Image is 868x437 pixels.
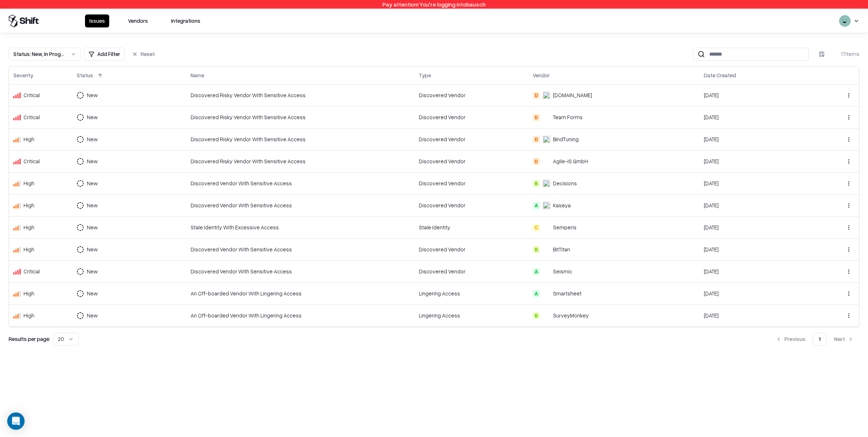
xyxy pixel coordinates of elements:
[77,72,93,79] div: Status
[87,312,98,319] div: New
[704,72,736,79] div: Date Created
[24,268,40,275] div: Critical
[553,268,572,275] div: Seismic
[704,202,809,209] div: [DATE]
[543,136,550,143] img: BindTuning
[24,246,34,253] div: High
[543,114,550,121] img: Team Forms
[533,312,540,319] div: B
[553,246,570,253] div: BitTitan
[533,158,540,165] div: D
[128,48,159,61] button: Reset
[87,246,98,253] div: New
[543,312,550,319] img: SurveyMonkey
[87,113,98,121] div: New
[87,202,98,209] div: New
[543,290,550,297] img: Smartsheet
[77,287,111,300] button: New
[77,133,111,146] button: New
[191,246,410,253] div: Discovered Vendor With Sensitive Access
[813,333,827,346] button: 1
[533,268,540,275] div: A
[191,202,410,209] div: Discovered Vendor With Sensitive Access
[77,89,111,102] button: New
[553,290,582,297] div: Smartsheet
[87,179,98,187] div: New
[543,224,550,231] img: Semperis
[553,202,571,209] div: Kaseya
[24,290,34,297] div: High
[419,202,524,209] div: Discovered Vendor
[704,312,809,319] div: [DATE]
[77,155,111,168] button: New
[704,157,809,165] div: [DATE]
[191,113,410,121] div: Discovered Risky Vendor With Sensitive Access
[419,224,524,231] div: Stale Identity
[704,290,809,297] div: [DATE]
[24,157,40,165] div: Critical
[553,224,576,231] div: Semperis
[7,412,25,430] div: Open Intercom Messenger
[77,309,111,322] button: New
[553,312,589,319] div: SurveyMonkey
[543,180,550,187] img: Decisions
[87,290,98,297] div: New
[24,202,34,209] div: High
[87,224,98,231] div: New
[85,14,109,27] button: Issues
[533,92,540,99] div: D
[87,268,98,275] div: New
[770,333,859,346] nav: pagination
[704,268,809,275] div: [DATE]
[704,179,809,187] div: [DATE]
[77,177,111,190] button: New
[704,246,809,253] div: [DATE]
[553,157,588,165] div: Agile-IS GmbH
[87,135,98,143] div: New
[191,135,410,143] div: Discovered Risky Vendor With Sensitive Access
[77,243,111,256] button: New
[533,290,540,297] div: A
[419,246,524,253] div: Discovered Vendor
[124,14,152,27] button: Vendors
[419,91,524,99] div: Discovered Vendor
[553,113,583,121] div: Team Forms
[704,135,809,143] div: [DATE]
[9,335,50,343] p: Results per page:
[77,111,111,124] button: New
[830,50,859,58] div: 17 items
[13,50,65,58] div: Status : New, In Progress
[533,224,540,231] div: C
[553,91,592,99] div: [DOMAIN_NAME]
[191,224,410,231] div: Stale Identity With Excessive Access
[704,113,809,121] div: [DATE]
[419,157,524,165] div: Discovered Vendor
[77,221,111,234] button: New
[191,268,410,275] div: Discovered Vendor With Sensitive Access
[704,224,809,231] div: [DATE]
[24,91,40,99] div: Critical
[87,157,98,165] div: New
[191,157,410,165] div: Discovered Risky Vendor With Sensitive Access
[24,179,34,187] div: High
[191,179,410,187] div: Discovered Vendor With Sensitive Access
[191,91,410,99] div: Discovered Risky Vendor With Sensitive Access
[419,72,431,79] div: Type
[191,312,410,319] div: An Off-boarded Vendor With Lingering Access
[533,72,550,79] div: Vendor
[553,179,577,187] div: Decisions
[419,268,524,275] div: Discovered Vendor
[543,92,550,99] img: Draw.io
[24,113,40,121] div: Critical
[419,290,524,297] div: Lingering Access
[543,158,550,165] img: Agile-IS GmbH
[543,246,550,253] img: BitTitan
[543,202,550,209] img: Kaseya
[77,265,111,278] button: New
[553,135,579,143] div: BindTuning
[24,135,34,143] div: High
[543,268,550,275] img: Seismic
[419,113,524,121] div: Discovered Vendor
[419,312,524,319] div: Lingering Access
[533,246,540,253] div: B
